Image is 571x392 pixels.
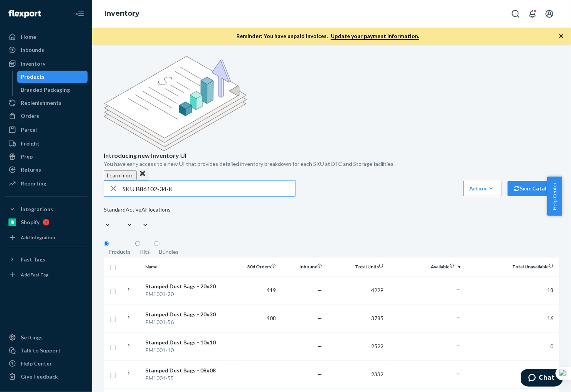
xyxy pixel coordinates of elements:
div: Settings [21,334,43,341]
input: Active [126,213,126,221]
div: Standard [104,206,126,213]
p: You have early access to a new UI that provides detailed inventory breakdown for each SKU at DTC ... [104,160,559,168]
span: 18 [547,287,553,293]
td: 408 [233,304,279,332]
button: Close Navigation [72,6,88,22]
button: Fast Tags [5,253,88,266]
a: Add Integration [5,232,88,244]
div: Parcel [21,126,37,134]
a: Reporting [5,177,88,190]
div: Returns [21,166,41,174]
td: 419 [233,276,279,304]
div: Stamped Dust Bags - 08x08 [145,367,226,374]
div: Products [108,248,131,256]
button: Integrations [5,203,88,215]
button: Help Center [547,177,562,216]
th: Available [387,258,463,276]
button: Give Feedback [5,370,88,383]
p: ... [390,341,460,348]
a: Branded Packaging [17,84,88,96]
th: Name [142,258,229,276]
div: Replenishments [21,99,61,107]
input: Kits [135,241,140,246]
p: ... [390,313,460,320]
a: Home [5,31,88,43]
span: — [317,343,322,349]
a: Shopify [5,216,88,228]
th: Inbound [279,258,325,276]
span: 2332 [371,371,383,377]
button: Open notifications [525,6,540,22]
input: Standard [104,213,105,221]
div: Branded Packaging [21,86,70,94]
div: Products [21,73,45,81]
button: Talk to Support [5,344,88,357]
a: Inbounds [5,44,88,56]
span: 16 [547,315,553,321]
input: Bundles [154,241,159,246]
a: Orders [5,110,88,122]
div: Fast Tags [21,256,45,263]
a: Inventory [5,58,88,70]
button: Sync Catalog [508,181,559,196]
th: 30d Orders [233,258,279,276]
div: PM1001-10 [145,346,226,354]
div: Action [469,185,496,192]
button: Open Search Box [508,6,523,22]
div: Integrations [21,205,53,213]
div: Add Integration [21,234,55,241]
a: Freight [5,137,88,150]
a: Add Fast Tag [5,269,88,281]
span: — [317,287,322,293]
div: Bundles [159,248,179,256]
th: Total Unavailable [463,258,559,276]
div: Talk to Support [21,347,61,354]
div: Inbounds [21,46,44,54]
img: Flexport logo [8,10,41,18]
div: Prep [21,153,33,160]
th: Total Units [325,258,387,276]
span: — [317,315,322,321]
div: Kits [140,248,150,256]
a: Products [17,71,88,83]
a: Returns [5,164,88,176]
img: new-reports-banner-icon.82668bd98b6a51aee86340f2a7b77ae3.png [104,56,247,151]
input: All locations [141,213,142,221]
a: Parcel [5,124,88,136]
input: Products [104,241,109,246]
div: Give Feedback [21,373,58,380]
button: Open account menu [542,6,557,22]
a: Inventory [105,9,139,18]
input: Search inventory by name or sku [123,181,295,196]
a: Replenishments [5,97,88,109]
button: Close [137,168,148,180]
div: Add Fast Tag [21,271,48,278]
div: Orders [21,112,39,120]
p: Introducing new Inventory UI [104,151,559,160]
span: 2522 [371,343,383,349]
div: Stamped Dust Bags - 20x20 [145,283,226,290]
a: Prep [5,151,88,163]
div: Inventory [21,60,45,68]
button: Action [463,181,501,196]
span: 3785 [371,315,383,321]
div: PM1001-56 [145,318,226,326]
div: PM1001-20 [145,290,226,298]
p: ... [390,284,460,292]
a: Update your payment information. [331,33,419,40]
div: Active [126,206,141,213]
div: Freight [21,140,40,147]
p: ... [390,369,460,376]
a: Help Center [5,357,88,370]
td: ― [233,360,279,388]
a: Settings [5,331,88,344]
div: Home [21,33,36,41]
td: ― [233,332,279,360]
button: Learn more [104,170,137,180]
div: All locations [141,206,171,213]
ol: breadcrumbs [98,3,146,25]
span: 0 [550,343,553,349]
div: Shopify [21,218,40,226]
